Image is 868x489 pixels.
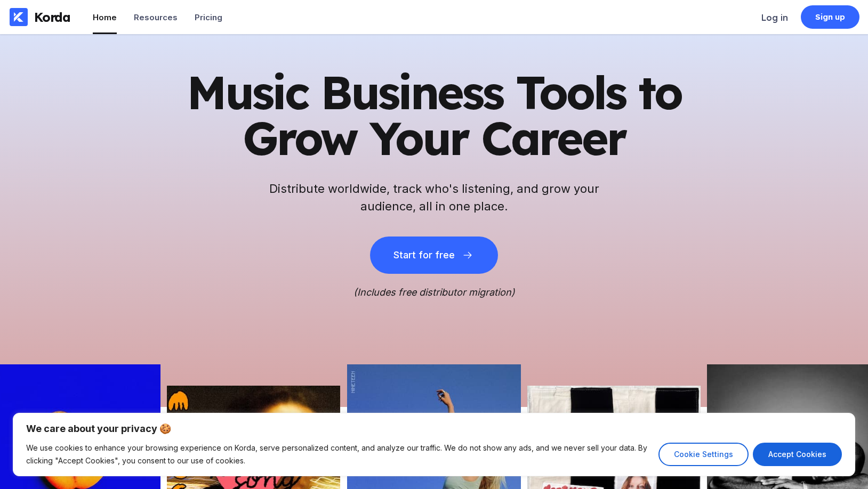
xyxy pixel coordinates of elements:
[370,237,498,274] button: Start for free
[393,250,454,260] div: Start for free
[195,12,222,22] div: Pricing
[173,69,695,161] h1: Music Business Tools to Grow Your Career
[801,5,859,29] a: Sign up
[658,443,749,466] button: Cookie Settings
[93,12,117,22] div: Home
[761,12,788,23] div: Log in
[26,422,842,435] p: We care about your privacy 🍪
[263,180,605,215] h2: Distribute worldwide, track who's listening, and grow your audience, all in one place.
[34,9,70,25] div: Korda
[26,442,650,467] p: We use cookies to enhance your browsing experience on Korda, serve personalized content, and anal...
[134,12,178,22] div: Resources
[353,287,515,298] i: (Includes free distributor migration)
[753,443,842,466] button: Accept Cookies
[815,12,846,22] div: Sign up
